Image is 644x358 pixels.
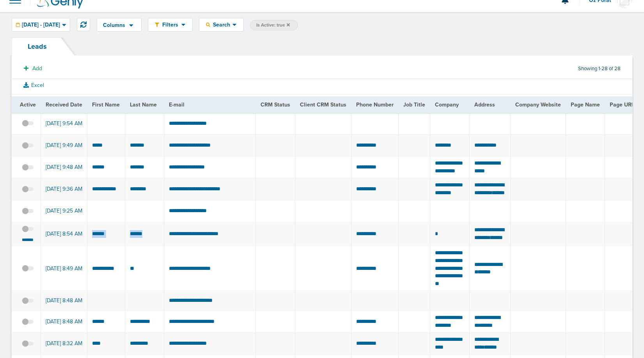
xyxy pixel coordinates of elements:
td: [DATE] 8:32 AM [41,333,87,354]
span: Phone Number [356,101,394,108]
a: Leads [12,37,63,55]
td: [DATE] 9:54 AM [41,113,87,135]
th: Company Website [510,97,566,113]
th: Page Name [566,97,605,113]
th: Company [430,97,469,113]
span: Columns [103,23,125,28]
button: Add [20,63,46,74]
td: [DATE] 9:25 AM [41,200,87,222]
button: Excel [18,80,50,90]
span: Is Active: true [256,22,290,28]
th: Client CRM Status [295,97,351,113]
span: Received Date [46,101,82,108]
span: [DATE] - [DATE] [22,22,60,28]
td: [DATE] 8:48 AM [41,311,87,333]
td: [DATE] 8:54 AM [41,222,87,246]
span: Search [210,21,232,28]
span: Add [32,65,42,72]
span: Showing 1-28 of 28 [578,66,621,72]
span: Page URL [610,101,634,108]
td: [DATE] 8:49 AM [41,246,87,291]
th: Job Title [398,97,430,113]
span: E-mail [169,101,185,108]
td: [DATE] 9:48 AM [41,156,87,178]
span: CRM Status [261,101,290,108]
td: [DATE] 8:48 AM [41,291,87,311]
td: [DATE] 9:36 AM [41,178,87,200]
span: Active [20,101,36,108]
span: Filters [159,21,181,28]
span: Last Name [130,101,157,108]
span: First Name [92,101,120,108]
td: [DATE] 9:49 AM [41,134,87,156]
th: Address [469,97,510,113]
